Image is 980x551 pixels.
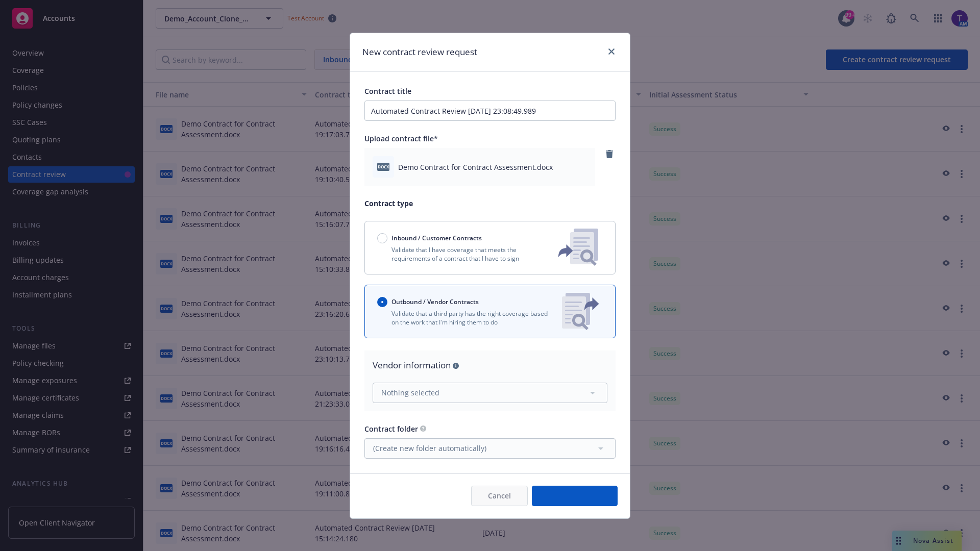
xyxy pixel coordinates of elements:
span: Create request [549,491,601,500]
p: Contract type [364,198,616,209]
input: Inbound / Customer Contracts [377,233,387,243]
p: Validate that a third party has the right coverage based on the work that I'm hiring them to do [377,309,554,327]
span: Upload contract file* [364,134,438,143]
div: Vendor information [373,359,607,372]
button: Nothing selected [373,383,607,403]
span: Nothing selected [381,387,439,398]
span: Outbound / Vendor Contracts [391,297,479,306]
button: Inbound / Customer ContractsValidate that I have coverage that meets the requirements of a contra... [364,221,616,274]
span: docx [377,163,389,170]
span: Cancel [488,491,511,500]
button: (Create new folder automatically) [364,438,616,459]
span: Contract title [364,86,411,96]
a: remove [603,148,616,160]
span: Inbound / Customer Contracts [391,234,482,242]
button: Cancel [471,486,528,506]
h1: New contract review request [362,45,477,59]
span: Demo Contract for Contract Assessment.docx [398,162,553,172]
p: Validate that I have coverage that meets the requirements of a contract that I have to sign [377,245,542,263]
a: close [605,45,618,58]
span: (Create new folder automatically) [373,443,486,454]
input: Outbound / Vendor Contracts [377,297,387,307]
span: Contract folder [364,424,418,434]
button: Outbound / Vendor ContractsValidate that a third party has the right coverage based on the work t... [364,285,616,338]
button: Create request [532,486,618,506]
input: Enter a title for this contract [364,101,616,121]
